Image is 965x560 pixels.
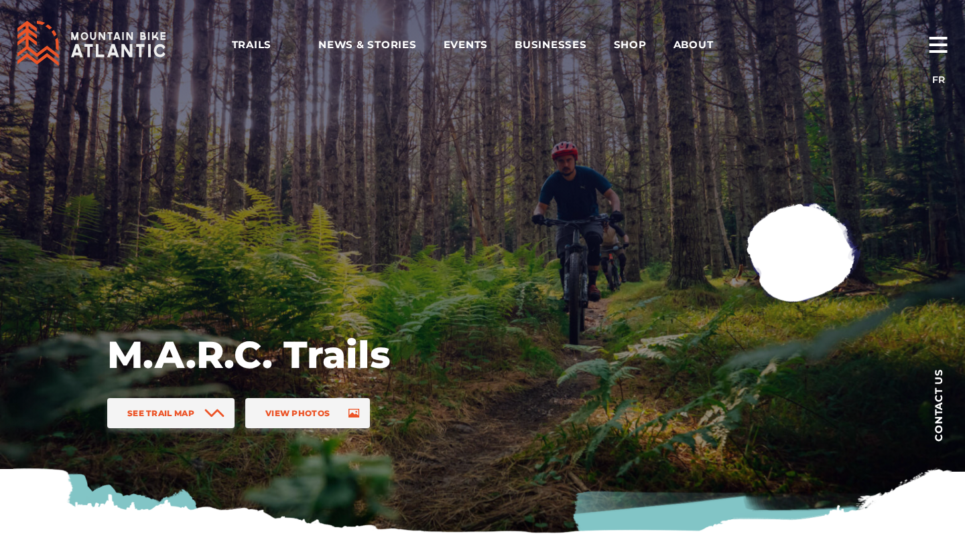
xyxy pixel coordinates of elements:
[245,398,370,428] a: View Photos
[107,331,536,378] h1: M.A.R.C. Trails
[265,408,330,418] span: View Photos
[515,38,587,52] span: Businesses
[714,35,733,54] ion-icon: arrow dropdown
[932,74,945,86] a: FR
[673,38,734,52] span: About
[792,241,816,265] ion-icon: play
[107,398,235,428] a: See Trail Map
[614,38,647,52] span: Shop
[232,38,292,52] span: Trails
[911,348,965,462] a: Contact us
[127,408,194,418] span: See Trail Map
[444,38,489,52] span: Events
[883,33,905,55] ion-icon: search
[318,38,417,52] span: News & Stories
[273,35,292,54] ion-icon: arrow dropdown
[934,369,944,442] span: Contact us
